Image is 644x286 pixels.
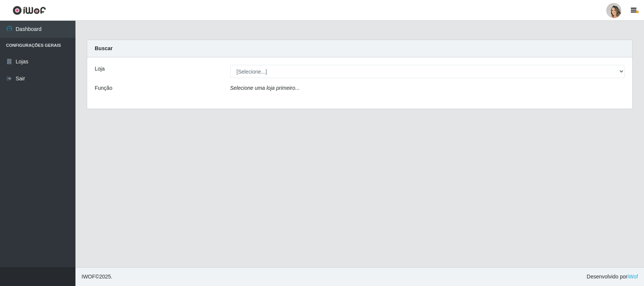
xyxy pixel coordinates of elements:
span: IWOF [81,274,95,280]
label: Loja [95,65,105,73]
a: iWof [627,274,638,280]
img: CoreUI Logo [12,6,46,15]
span: © 2025 . [81,273,112,281]
i: Selecione uma loja primeiro... [230,85,300,91]
label: Função [95,84,112,92]
strong: Buscar [95,45,112,51]
span: Desenvolvido por [587,273,638,281]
